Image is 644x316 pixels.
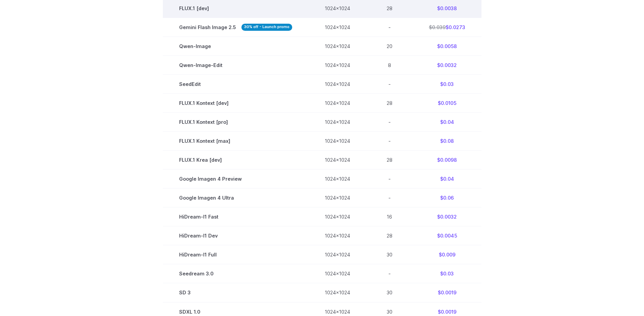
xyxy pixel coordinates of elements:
td: $0.04 [413,113,481,132]
td: FLUX.1 Kontext [pro] [163,113,308,132]
td: 16 [366,207,413,226]
td: $0.0045 [413,226,481,245]
td: HiDream-I1 Dev [163,226,308,245]
td: 1024x1024 [308,151,366,170]
td: HiDream-I1 Fast [163,207,308,226]
td: $0.04 [413,170,481,188]
td: - [366,18,413,37]
td: FLUX.1 Krea [dev] [163,151,308,170]
td: 1024x1024 [308,132,366,151]
td: 1024x1024 [308,18,366,37]
td: 20 [366,37,413,55]
td: 8 [366,55,413,74]
td: $0.009 [413,245,481,264]
td: 30 [366,245,413,264]
td: 1024x1024 [308,170,366,188]
td: $0.0032 [413,207,481,226]
td: Google Imagen 4 Preview [163,170,308,188]
td: $0.0105 [413,94,481,113]
td: $0.0098 [413,151,481,170]
td: - [366,170,413,188]
td: - [366,113,413,132]
td: SeedEdit [163,74,308,93]
td: 1024x1024 [308,226,366,245]
td: $0.08 [413,132,481,151]
td: Seedream 3.0 [163,264,308,283]
td: $0.0273 [413,18,481,37]
td: $0.03 [413,264,481,283]
td: 1024x1024 [308,188,366,207]
td: $0.03 [413,74,481,93]
strong: 30% off - Launch promo [241,24,292,31]
td: 28 [366,94,413,113]
td: SD 3 [163,283,308,302]
td: 1024x1024 [308,37,366,55]
td: FLUX.1 Kontext [max] [163,132,308,151]
td: 1024x1024 [308,74,366,93]
s: $0.039 [429,24,446,30]
td: $0.06 [413,188,481,207]
td: Google Imagen 4 Ultra [163,188,308,207]
td: 1024x1024 [308,283,366,302]
td: $0.0032 [413,55,481,74]
td: FLUX.1 Kontext [dev] [163,94,308,113]
td: 1024x1024 [308,55,366,74]
td: Qwen-Image-Edit [163,55,308,74]
td: - [366,264,413,283]
td: HiDream-I1 Full [163,245,308,264]
td: 1024x1024 [308,264,366,283]
td: $0.0019 [413,283,481,302]
td: - [366,188,413,207]
td: - [366,132,413,151]
td: 28 [366,226,413,245]
td: 1024x1024 [308,207,366,226]
td: 1024x1024 [308,245,366,264]
td: Qwen-Image [163,37,308,55]
td: 1024x1024 [308,94,366,113]
td: 1024x1024 [308,113,366,132]
td: 30 [366,283,413,302]
td: $0.0058 [413,37,481,55]
td: - [366,74,413,93]
td: 28 [366,151,413,170]
span: Gemini Flash Image 2.5 [179,23,292,31]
